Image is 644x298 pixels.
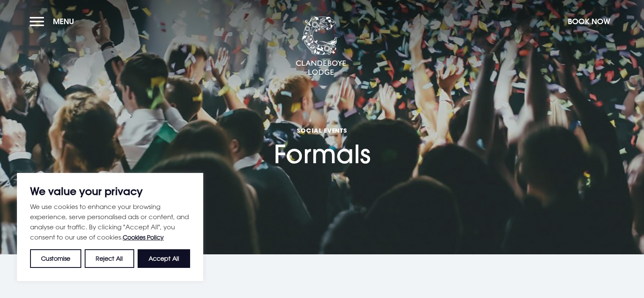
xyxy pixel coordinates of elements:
[274,89,370,170] h1: Formals
[296,17,346,76] img: Clandeboye Lodge
[53,17,74,26] span: Menu
[17,173,203,281] div: We value your privacy
[30,201,190,242] p: We use cookies to enhance your browsing experience, serve personalised ads or content, and analys...
[564,12,614,31] button: Book Now
[30,12,78,31] button: Menu
[123,234,164,241] a: Cookies Policy
[85,249,134,268] button: Reject All
[30,186,190,196] p: We value your privacy
[138,249,190,268] button: Accept All
[274,126,370,134] span: Social Events
[30,249,81,268] button: Customise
